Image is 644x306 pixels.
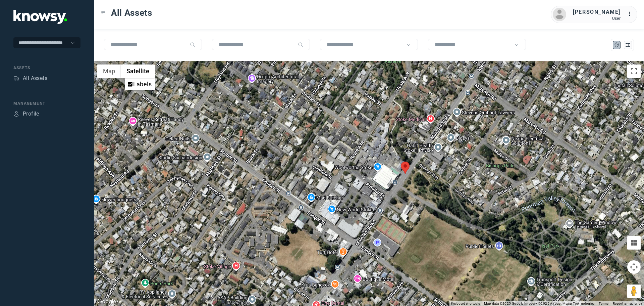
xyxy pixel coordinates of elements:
[628,11,634,16] tspan: ...
[121,64,155,78] button: Show satellite imagery
[627,10,635,18] div: :
[133,81,152,88] label: Labels
[111,7,152,19] span: All Assets
[627,260,641,274] button: Map camera controls
[23,110,39,118] div: Profile
[13,110,39,118] a: ProfileProfile
[451,301,480,306] button: Keyboard shortcuts
[125,79,154,89] li: Labels
[13,10,67,24] img: Application Logo
[573,16,621,21] div: User
[627,285,641,298] button: Drag Pegman onto the map to open Street View
[627,236,641,250] button: Tilt map
[101,10,106,15] div: Toggle Menu
[553,8,566,21] img: avatar.png
[298,42,303,47] div: Search
[573,8,621,16] div: [PERSON_NAME]
[96,297,118,306] img: Google
[614,42,620,48] div: Map
[13,75,19,81] div: Assets
[190,42,195,47] div: Search
[613,302,642,305] a: Report a map error
[13,65,80,71] div: Assets
[23,74,47,82] div: All Assets
[627,64,641,78] button: Toggle fullscreen view
[625,42,631,48] div: List
[13,100,80,106] div: Management
[599,302,609,305] a: Terms
[96,297,118,306] a: Open this area in Google Maps (opens a new window)
[627,10,635,19] div: :
[13,111,19,117] div: Profile
[13,74,47,82] a: AssetsAll Assets
[97,64,121,78] button: Show street map
[125,78,155,90] ul: Show satellite imagery
[484,302,595,305] span: Map data ©2025 Google Imagery ©2025 Airbus, Maxar Technologies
